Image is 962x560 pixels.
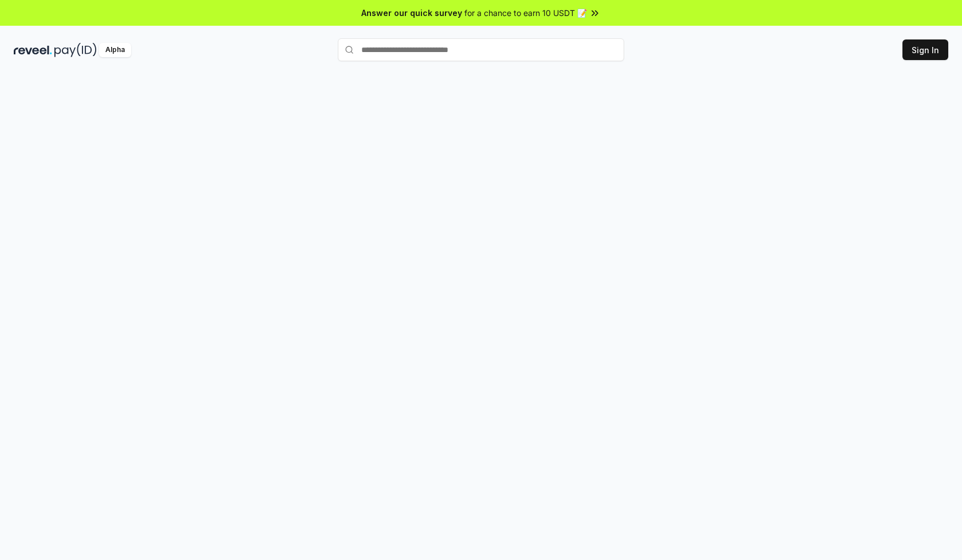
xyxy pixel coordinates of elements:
[14,43,52,57] img: reveel_dark
[54,43,97,57] img: pay_id
[902,39,948,60] button: Sign In
[361,7,462,19] span: Answer our quick survey
[464,7,587,19] span: for a chance to earn 10 USDT 📝
[99,43,131,57] div: Alpha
